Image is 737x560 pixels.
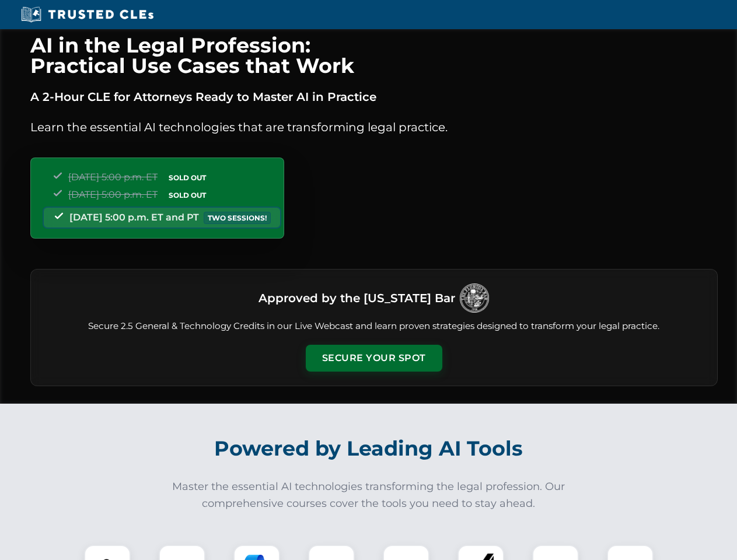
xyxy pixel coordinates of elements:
p: Secure 2.5 General & Technology Credits in our Live Webcast and learn proven strategies designed ... [45,320,703,333]
p: Learn the essential AI technologies that are transforming legal practice. [30,118,718,136]
h2: Powered by Leading AI Tools [46,428,692,469]
img: Logo [460,283,489,313]
span: SOLD OUT [165,171,210,184]
span: [DATE] 5:00 p.m. ET [68,189,158,200]
h1: AI in the Legal Profession: Practical Use Cases that Work [30,35,718,76]
h3: Approved by the [US_STATE] Bar [259,288,455,309]
p: A 2-Hour CLE for Attorneys Ready to Master AI in Practice [30,87,718,106]
button: Secure Your Spot [306,345,442,372]
span: [DATE] 5:00 p.m. ET [68,171,158,183]
span: SOLD OUT [165,189,210,201]
p: Master the essential AI technologies transforming the legal profession. Our comprehensive courses... [165,478,573,512]
img: Trusted CLEs [18,6,157,23]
